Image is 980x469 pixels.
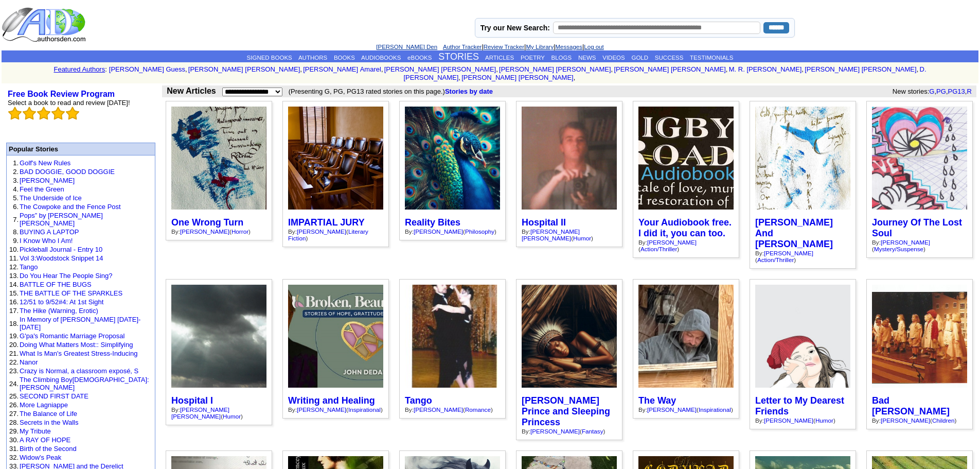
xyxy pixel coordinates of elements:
[485,55,514,61] a: ARTICLES
[20,168,115,176] a: BAD DOGGIE, GOOD DOGGIE
[499,65,611,73] a: [PERSON_NAME] [PERSON_NAME]
[9,332,19,340] font: 19.
[521,55,545,61] a: POETRY
[105,65,107,73] font: :
[9,341,19,349] font: 20.
[9,289,19,297] font: 15.
[20,445,77,453] a: Birth of the Second
[755,395,844,416] a: Letter to My Dearest Friends
[699,406,731,413] a: Inspirational
[51,107,65,120] img: bigemptystars.png
[171,395,213,406] a: Hospital I
[405,395,432,406] a: Tango
[438,51,479,62] a: STORIES
[20,228,79,236] a: BUYING A LAPTOP
[556,44,582,50] a: Messages
[655,55,684,61] a: SUCCESS
[20,376,149,391] a: The Climbing Boy[DEMOGRAPHIC_DATA]:[PERSON_NAME]
[247,55,292,61] a: SIGNED BOOKS
[405,228,500,235] div: By: ( )
[522,395,610,427] a: [PERSON_NAME] Prince and Sleeping Princess
[20,454,61,461] a: Widow's Peak
[874,246,923,252] a: Mystery/Suspense
[9,436,19,444] font: 30.
[522,228,617,241] div: By: ( )
[20,159,70,167] a: Golf's New Rules
[297,406,346,413] a: [PERSON_NAME]
[582,428,603,435] a: Fantasy
[967,88,971,95] a: R
[647,406,697,413] a: [PERSON_NAME]
[936,88,946,95] a: PG
[66,107,79,120] img: bigemptystars.png
[9,307,19,315] font: 17.
[498,67,499,73] font: i
[376,43,603,50] font: | | | |
[872,395,950,416] a: Bad [PERSON_NAME]
[443,44,482,50] a: Author Tracker
[872,417,967,424] div: By: ( )
[383,67,384,73] font: i
[403,65,926,81] a: D. [PERSON_NAME]
[8,99,130,107] font: Select a book to read and review [DATE]!
[893,88,975,95] font: New stories: , , ,
[20,419,78,426] a: Secrets in the Walls
[575,75,576,81] font: i
[20,436,70,444] a: A RAY OF HOPE
[602,55,625,61] a: VIDEOS
[9,419,19,426] font: 28.
[881,239,930,246] a: [PERSON_NAME]
[171,228,266,235] div: By: ( )
[167,86,216,95] b: New Articles
[9,298,19,306] font: 16.
[348,406,381,413] a: Inspirational
[640,246,677,252] a: Action/Thriller
[171,217,243,228] a: One Wrong Turn
[638,406,734,413] div: By: ( )
[188,65,300,73] a: [PERSON_NAME] [PERSON_NAME]
[37,107,50,120] img: bigemptystars.png
[460,75,461,81] font: i
[755,417,850,424] div: By: ( )
[757,256,794,263] a: Action/Thriller
[414,406,463,413] a: [PERSON_NAME]
[9,246,19,253] font: 10.
[638,217,732,238] a: Your Audiobook free. I did it, you can too.
[20,246,102,253] a: Pickleball Journal - Entry 10
[948,88,965,95] a: PG13
[13,168,19,176] font: 2.
[180,228,229,235] a: [PERSON_NAME]
[20,367,138,375] a: Crazy is Normal, a classroom exposé, S
[9,320,19,327] font: 18.
[461,74,573,81] a: [PERSON_NAME] [PERSON_NAME]
[9,367,19,375] font: 23.
[573,235,591,241] a: Humor
[881,417,930,424] a: [PERSON_NAME]
[638,239,734,252] div: By: ( )
[289,88,508,95] font: (Presenting G, PG, PG13 rated stories on this page.)
[20,392,88,400] a: SECOND FIRST DATE
[9,401,19,409] font: 26.
[405,217,460,228] a: Reality Bites
[9,392,19,400] font: 25.
[414,228,463,235] a: [PERSON_NAME]
[755,250,850,263] div: By: ( )
[13,228,19,236] font: 8.
[9,454,19,461] font: 32.
[578,55,596,61] a: NEWS
[932,417,955,424] a: Children
[20,358,38,366] a: Nanor
[647,239,697,246] a: [PERSON_NAME]
[109,65,185,73] a: [PERSON_NAME] Guess
[638,395,676,406] a: The Way
[551,55,572,61] a: BLOGS
[9,281,19,288] font: 14.
[20,237,73,245] a: I Know Who I Am!
[20,272,112,280] a: Do You Hear The People Sing?
[405,406,500,413] div: By: ( )
[613,67,614,73] font: i
[20,203,121,211] a: The Cowpoke and the Fence Post
[530,428,580,435] a: [PERSON_NAME]
[8,90,115,98] a: Free Book Review Program
[20,194,82,202] a: The Underside of Ice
